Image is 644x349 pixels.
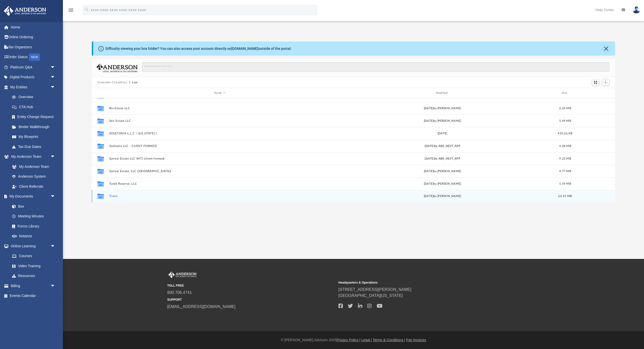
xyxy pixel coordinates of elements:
[4,82,63,92] a: My Entitiesarrow_drop_down
[167,304,236,309] a: [EMAIL_ADDRESS][DOMAIN_NAME]
[167,283,335,288] small: TOLL FREE
[559,120,571,122] span: 5.49 MB
[50,152,60,162] span: arrow_drop_down
[558,195,572,198] span: 66.19 MB
[7,92,63,102] a: Overview
[602,79,610,86] button: Add
[109,119,330,123] button: Seri Estate LLC
[167,272,198,278] img: Anderson Advisors Platinum Portal
[559,182,571,185] span: 1.59 MB
[109,132,330,135] button: SOULTONIX L.L.C. ( [US_STATE] )
[592,79,599,86] button: Switch to Grid View
[7,201,58,211] a: Box
[332,182,553,186] div: [DATE] by [PERSON_NAME]
[84,7,90,12] i: search
[29,53,40,61] div: NEW
[332,157,553,161] div: [DATE] by ABA_NEST_APP
[338,293,403,298] a: [GEOGRAPHIC_DATA][US_STATE]
[132,80,138,85] button: Law
[7,172,60,182] a: Anderson System
[332,131,553,136] div: [DATE]
[4,22,63,32] a: Home
[332,144,553,148] div: [DATE] by ABA_NEST_APP
[4,191,60,202] a: My Documentsarrow_drop_down
[332,106,553,111] div: [DATE] by [PERSON_NAME]
[50,82,60,92] span: arrow_drop_down
[336,338,360,342] a: Privacy Policy |
[7,112,63,122] a: Entity Change Request
[7,102,63,112] a: CTA Hub
[558,132,573,135] span: 435.26 KB
[4,32,63,42] a: Online Ordering
[97,80,127,85] button: Viewable-ClientDocs
[142,62,609,72] input: Search files and folders
[68,10,74,13] a: menu
[50,241,60,251] span: arrow_drop_down
[109,182,330,185] button: Tomik Reserve, LLC
[4,152,60,162] a: My Anderson Teamarrow_drop_down
[50,72,60,83] span: arrow_drop_down
[7,231,60,241] a: Notarize
[332,169,553,174] div: [DATE] by [PERSON_NAME]
[7,261,58,271] a: Video Training
[559,107,571,110] span: 2.24 MB
[7,162,58,172] a: My Anderson Team
[4,52,63,62] a: Order StatusNEW
[578,91,613,95] div: id
[4,281,63,291] a: Billingarrow_drop_down
[7,211,60,221] a: Meeting Minutes
[63,337,644,343] div: © [PERSON_NAME] Advisors 2025
[332,91,553,95] div: Modified
[231,47,258,51] a: [DOMAIN_NAME]
[559,170,571,173] span: 4.77 MB
[68,7,74,13] i: menu
[109,144,330,148] button: Soultonix LLC - CLIENT FORMED
[50,191,60,202] span: arrow_drop_down
[4,72,63,82] a: Digital Productsarrow_drop_down
[4,42,63,52] a: Tax Organizers
[406,338,426,342] a: Pay Invoices
[4,241,60,251] a: Online Learningarrow_drop_down
[7,132,60,142] a: My Blueprint
[7,271,60,281] a: Resources
[109,170,330,173] button: Surreal Estate, LLC ([GEOGRAPHIC_DATA])
[559,145,571,147] span: 4.28 MB
[105,46,292,51] div: Difficulty viewing your box folder? You can also access your account directly on outside of the p...
[603,45,610,52] button: Close
[167,297,335,302] small: SUPPORT
[7,122,63,132] a: Binder Walkthrough
[373,338,405,342] a: Terms & Conditions |
[109,195,330,198] button: Trusts
[109,157,330,160] button: Surreal Estate LLC (MT) (client-formed)
[94,91,107,95] div: id
[50,62,60,72] span: arrow_drop_down
[332,119,553,123] div: [DATE] by [PERSON_NAME]
[7,251,60,261] a: Courses
[361,338,372,342] a: Legal |
[338,280,506,285] small: Headquarters & Operations
[50,281,60,291] span: arrow_drop_down
[633,6,640,14] img: User Pic
[338,287,411,292] a: [STREET_ADDRESS][PERSON_NAME]
[109,91,330,95] div: Name
[559,157,571,160] span: 9.23 MB
[109,107,330,110] button: Rin Estate LLC
[555,91,575,95] div: Size
[92,98,615,203] div: grid
[332,194,553,199] div: [DATE] by [PERSON_NAME]
[7,181,60,191] a: Client Referrals
[7,142,63,152] a: Tax Due Dates
[167,290,192,295] a: 800.706.4741
[2,6,48,16] img: Anderson Advisors Platinum Portal
[4,291,63,301] a: Events Calendar
[7,221,58,231] a: Forms Library
[4,62,63,72] a: Platinum Q&Aarrow_drop_down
